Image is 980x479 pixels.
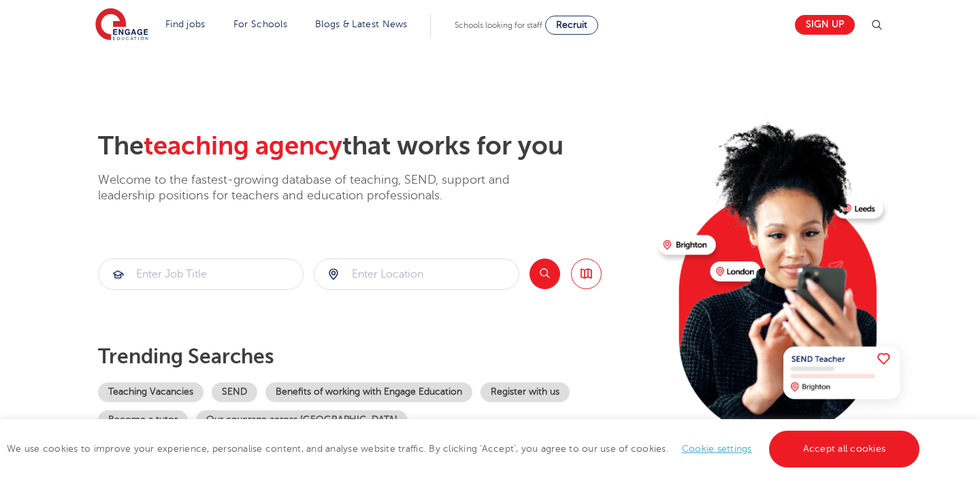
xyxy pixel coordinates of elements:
[265,382,472,402] a: Benefits of working with Engage Education
[314,259,519,289] input: Submit
[196,410,408,430] a: Our coverage across [GEOGRAPHIC_DATA]
[480,382,570,402] a: Register with us
[98,344,647,369] p: Trending searches
[98,172,547,204] p: Welcome to the fastest-growing database of teaching, SEND, support and leadership positions for t...
[545,16,598,35] a: Recruit
[769,431,920,467] a: Accept all cookies
[529,259,560,289] button: Search
[682,444,752,454] a: Cookie settings
[165,19,206,29] a: Find jobs
[98,410,188,430] a: Become a tutor
[556,20,587,30] span: Recruit
[144,131,342,161] span: teaching agency
[7,444,923,454] span: We use cookies to improve your experience, personalise content, and analyse website traffic. By c...
[95,8,148,42] img: Engage Education
[455,20,542,30] span: Schools looking for staff
[98,259,304,290] div: Submit
[99,259,303,289] input: Submit
[98,382,203,402] a: Teaching Vacancies
[233,19,287,29] a: For Schools
[98,131,647,162] h2: The that works for you
[212,382,257,402] a: SEND
[795,15,855,35] a: Sign up
[315,19,408,29] a: Blogs & Latest News
[314,259,519,290] div: Submit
